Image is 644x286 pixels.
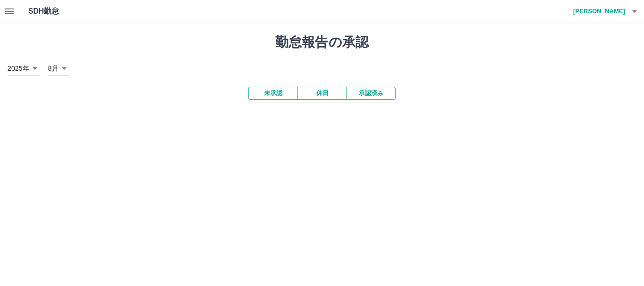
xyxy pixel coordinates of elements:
[347,87,396,100] button: 承認済み
[8,34,636,50] h1: 勤怠報告の承認
[297,87,347,100] button: 休日
[48,62,70,75] div: 8月
[248,87,297,100] button: 未承認
[8,62,41,75] div: 2025年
